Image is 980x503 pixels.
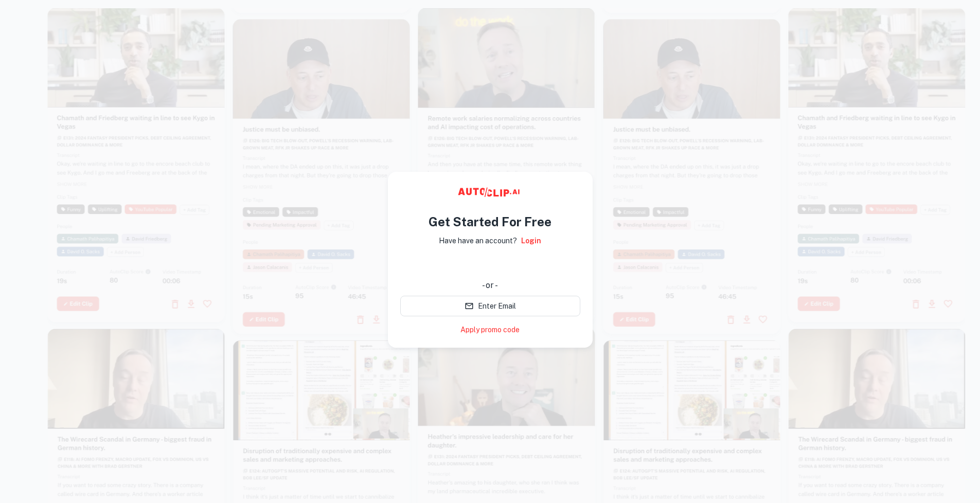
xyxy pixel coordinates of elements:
a: Apply promo code [460,325,520,335]
button: Enter Email [400,296,580,316]
a: Login [521,235,541,246]
div: - or - [400,279,580,292]
h4: Get Started For Free [429,212,551,231]
p: Have have an account? [439,235,517,246]
iframe: Sign in with Google Button [395,254,585,276]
